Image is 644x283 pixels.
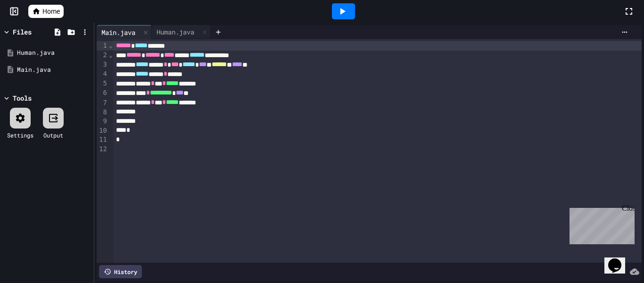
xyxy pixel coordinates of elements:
div: Human.java [17,48,91,58]
div: 3 [97,60,108,69]
div: Main.java [97,25,152,39]
div: Human.java [152,25,211,39]
div: 8 [97,108,108,117]
div: 5 [97,79,108,88]
div: Files [13,27,32,37]
iframe: chat widget [604,245,635,274]
span: Fold line [108,51,113,59]
div: 11 [97,135,108,145]
div: Chat with us now!Close [4,4,65,60]
span: Fold line [108,42,113,49]
span: Home [42,7,60,16]
a: Home [28,5,64,18]
div: 7 [97,98,108,108]
div: Human.java [152,27,199,37]
div: Output [43,131,63,139]
div: 12 [97,145,108,154]
div: 1 [97,41,108,51]
div: Settings [7,131,33,139]
div: Main.java [17,65,91,75]
div: History [99,265,142,278]
div: 2 [97,51,108,60]
div: 9 [97,117,108,126]
div: 6 [97,88,108,98]
div: Main.java [97,27,140,37]
div: Tools [13,93,32,103]
iframe: chat widget [566,204,635,244]
div: 10 [97,126,108,136]
div: 4 [97,69,108,79]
